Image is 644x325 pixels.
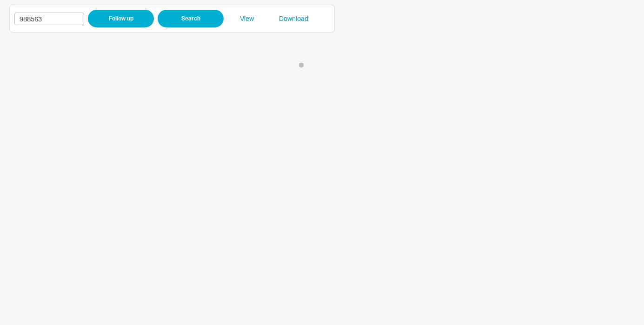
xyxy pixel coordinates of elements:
span: Follow up [109,13,133,24]
input: Enter PO Number [14,13,84,25]
button: Search [158,10,224,27]
button: Follow up [88,10,154,27]
iframe: PO Follow up [9,72,635,325]
span: Search [181,13,200,24]
a: View [224,14,270,23]
a: Download [270,14,317,23]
